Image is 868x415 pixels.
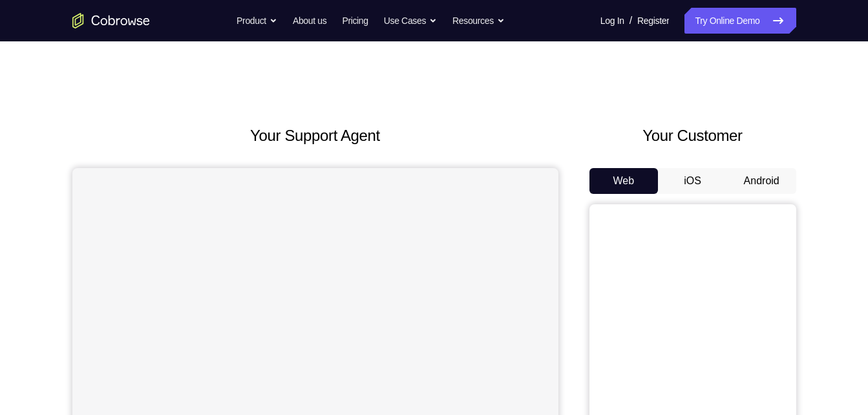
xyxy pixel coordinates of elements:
[342,8,368,34] a: Pricing
[684,8,796,34] a: Try Online Demo
[589,168,659,194] button: Web
[452,8,505,34] button: Resources
[384,8,437,34] button: Use Cases
[293,8,326,34] a: About us
[72,13,150,28] a: Go to the home page
[72,124,558,147] h2: Your Support Agent
[589,124,796,147] h2: Your Customer
[727,168,796,194] button: Android
[630,13,632,28] span: /
[237,8,277,34] button: Product
[637,8,669,34] a: Register
[658,168,727,194] button: iOS
[600,8,624,34] a: Log In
